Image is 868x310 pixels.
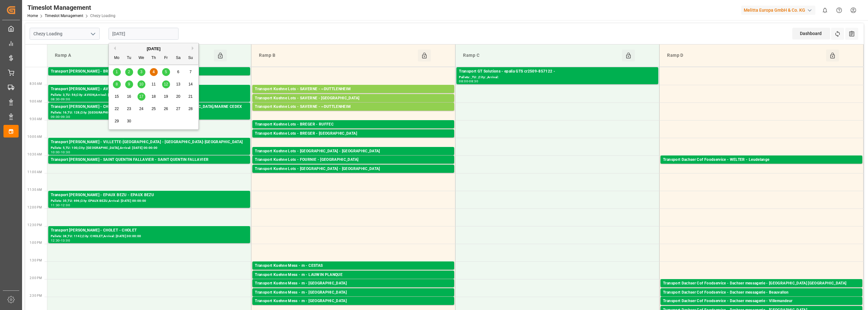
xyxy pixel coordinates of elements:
[255,86,452,92] div: Transport Kuehne Lots - SAVERNE - ~DUTTLENHEIM
[164,82,168,86] span: 12
[663,296,860,301] div: Pallets: 1,TU: 79,City: [GEOGRAPHIC_DATA],Arrival: [DATE] 00:00:00
[255,110,452,115] div: Pallets: 2,TU: ,City: ~[GEOGRAPHIC_DATA],Arrival: [DATE] 00:00:00
[150,105,158,113] div: Choose Thursday, September 25th, 2025
[125,80,133,88] div: Choose Tuesday, September 9th, 2025
[27,3,115,12] div: Timeslot Management
[51,204,60,207] div: 11:30
[27,223,42,227] span: 12:30 PM
[151,94,155,99] span: 18
[162,68,170,76] div: Choose Friday, September 5th, 2025
[138,68,145,76] div: Choose Wednesday, September 3rd, 2025
[88,29,97,39] button: open menu
[128,70,130,74] span: 2
[30,100,42,103] span: 9:00 AM
[164,94,168,99] span: 19
[30,241,42,244] span: 1:00 PM
[51,115,60,118] div: 09:00
[174,93,182,101] div: Choose Saturday, September 20th, 2025
[112,46,116,50] button: Previous Month
[60,204,61,207] div: -
[188,94,192,99] span: 21
[51,75,248,80] div: Pallets: 2,TU: ,City: [GEOGRAPHIC_DATA],Arrival: [DATE] 00:00:00
[27,153,42,156] span: 10:30 AM
[188,82,192,86] span: 14
[255,280,452,287] div: Transport Kuehne Mess - m - [GEOGRAPHIC_DATA]
[61,204,70,207] div: 12:00
[30,294,42,297] span: 2:30 PM
[162,54,170,62] div: Fr
[176,107,180,111] span: 27
[51,151,60,154] div: 10:00
[818,3,832,17] button: show 0 new notifications
[792,28,830,39] div: Dashboard
[177,70,179,74] span: 6
[255,148,452,155] div: Transport Kuehne Lots - [GEOGRAPHIC_DATA] - [GEOGRAPHIC_DATA]
[114,94,119,99] span: 15
[469,80,478,83] div: 08:30
[174,80,182,88] div: Choose Saturday, September 13th, 2025
[665,50,826,61] div: Ramp D
[51,110,248,115] div: Pallets: 16,TU: 128,City: [GEOGRAPHIC_DATA]/MARNE CEDEX,Arrival: [DATE] 00:00:00
[108,28,179,40] input: DD-MM-YYYY
[51,198,248,204] div: Pallets: 35,TU: 696,City: EPAUX BEZU,Arrival: [DATE] 00:00:00
[52,50,214,61] div: Ramp A
[255,166,452,172] div: Transport Kuehne Lots - [GEOGRAPHIC_DATA] - [GEOGRAPHIC_DATA]
[190,70,192,74] span: 7
[255,95,452,102] div: Transport Kuehne Lots - SAVERNE - [GEOGRAPHIC_DATA]
[162,93,170,101] div: Choose Friday, September 19th, 2025
[150,68,158,76] div: Choose Thursday, September 4th, 2025
[460,50,622,61] div: Ramp C
[741,6,815,15] div: Melitta Europa GmbH & Co. KG
[125,54,133,62] div: Tu
[113,80,121,88] div: Choose Monday, September 8th, 2025
[663,290,860,296] div: Transport Dachser Cof Foodservice - Dachser messagerie - Beauvallon
[468,80,469,83] div: -
[125,68,133,76] div: Choose Tuesday, September 2nd, 2025
[51,163,248,168] div: Pallets: 2,TU: ,City: [GEOGRAPHIC_DATA][PERSON_NAME],Arrival: [DATE] 00:00:00
[140,70,143,74] span: 3
[255,269,452,274] div: Pallets: 1,TU: 31,City: [GEOGRAPHIC_DATA],Arrival: [DATE] 00:00:00
[114,119,119,123] span: 29
[176,82,180,86] span: 13
[255,128,452,133] div: Pallets: ,TU: 67,City: RUFFEC,Arrival: [DATE] 00:00:00
[139,94,143,99] span: 17
[255,157,452,163] div: Transport Kuehne Lots - FOURNIE - [GEOGRAPHIC_DATA]
[174,105,182,113] div: Choose Saturday, September 27th, 2025
[127,107,131,111] span: 23
[663,280,860,287] div: Transport Dachser Cof Foodservice - Dachser messagerie - [GEOGRAPHIC_DATA] [GEOGRAPHIC_DATA]
[174,68,182,76] div: Choose Saturday, September 6th, 2025
[114,107,119,111] span: 22
[150,54,158,62] div: Th
[127,94,131,99] span: 16
[176,94,180,99] span: 20
[138,80,145,88] div: Choose Wednesday, September 10th, 2025
[128,82,130,86] span: 9
[187,54,195,62] div: Su
[138,93,145,101] div: Choose Wednesday, September 17th, 2025
[150,80,158,88] div: Choose Thursday, September 11th, 2025
[116,82,118,86] span: 8
[51,92,248,98] div: Pallets: 3,TU: 56,City: AVION,Arrival: [DATE] 00:00:00
[113,105,121,113] div: Choose Monday, September 22nd, 2025
[30,28,100,40] input: Type to search/select
[60,151,61,154] div: -
[51,157,248,163] div: Transport [PERSON_NAME] - SAINT QUENTIN FALLAVIER - SAINT QUENTIN FALLAVIER
[255,287,452,292] div: Pallets: ,TU: 8,City: [GEOGRAPHIC_DATA],Arrival: [DATE] 00:00:00
[164,107,168,111] span: 26
[51,86,248,92] div: Transport [PERSON_NAME] - AVION - AVION
[741,4,818,16] button: Melitta Europa GmbH & Co. KG
[165,70,167,74] span: 5
[27,14,38,18] a: Home
[255,137,452,142] div: Pallets: ,TU: 91,City: [GEOGRAPHIC_DATA],Arrival: [DATE] 00:00:00
[832,3,846,17] button: Help Center
[61,239,70,242] div: 13:00
[60,115,61,118] div: -
[27,206,42,209] span: 12:00 PM
[255,172,452,178] div: Pallets: 2,TU: 189,City: [GEOGRAPHIC_DATA],Arrival: [DATE] 00:00:00
[255,92,452,98] div: Pallets: ,TU: 58,City: ~[GEOGRAPHIC_DATA],Arrival: [DATE] 00:00:00
[27,135,42,138] span: 10:00 AM
[113,93,121,101] div: Choose Monday, September 15th, 2025
[138,54,145,62] div: We
[150,93,158,101] div: Choose Thursday, September 18th, 2025
[151,82,155,86] span: 11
